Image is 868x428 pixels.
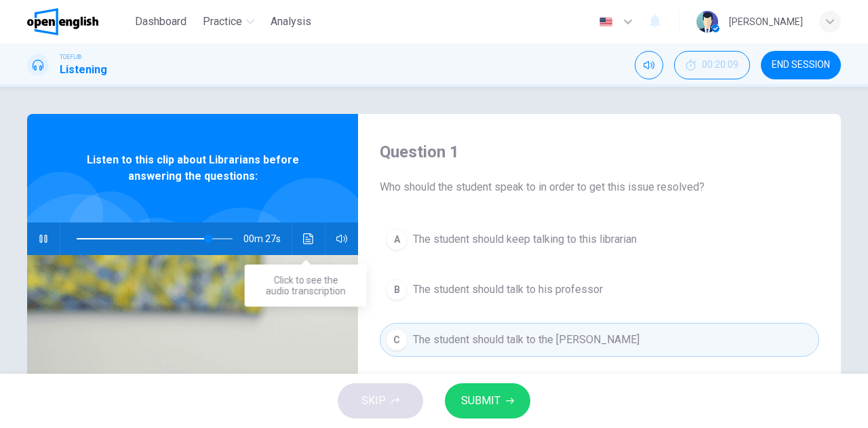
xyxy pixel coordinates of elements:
[597,17,614,27] img: en
[445,383,530,419] button: SUBMIT
[60,52,81,62] span: TOEFL®
[386,229,408,250] div: A
[696,11,718,33] img: Profile picture
[27,8,130,35] a: OpenEnglish logo
[380,141,819,163] h4: Question 1
[71,152,314,184] span: Listen to this clip about Librarians before answering the questions:
[271,14,311,30] span: Analysis
[243,222,292,255] span: 00m 27s
[380,222,819,256] button: AThe student should keep talking to this librarian
[729,14,803,30] div: [PERSON_NAME]
[413,231,637,248] span: The student should keep talking to this librarian
[674,51,750,79] div: Hide
[135,14,186,30] span: Dashboard
[27,8,98,35] img: OpenEnglish logo
[674,51,750,79] button: 00:20:09
[461,391,500,410] span: SUBMIT
[386,329,408,351] div: C
[635,51,663,79] div: Mute
[413,281,603,298] span: The student should talk to his professor
[245,265,367,307] div: Click to see the audio transcription
[380,373,819,407] button: DThe student should talk to the workers in the office upstairs
[380,179,819,195] span: Who should the student speak to in order to get this issue resolved?
[130,9,192,34] button: Dashboard
[265,9,317,34] button: Analysis
[380,273,819,307] button: BThe student should talk to his professor
[772,60,830,71] span: END SESSION
[203,14,242,30] span: Practice
[60,62,107,78] h1: Listening
[386,279,408,300] div: B
[298,222,319,255] button: Click to see the audio transcription
[380,323,819,357] button: CThe student should talk to the [PERSON_NAME]
[702,60,738,71] span: 00:20:09
[413,332,639,348] span: The student should talk to the [PERSON_NAME]
[197,9,260,34] button: Practice
[761,51,841,79] button: END SESSION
